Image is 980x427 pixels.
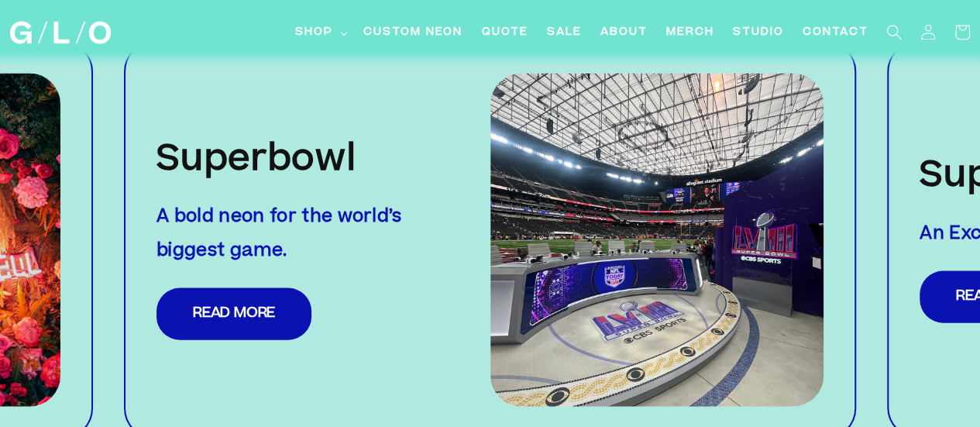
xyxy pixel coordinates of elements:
summary: Search [877,15,911,50]
span: Shop [295,25,333,41]
a: Quote [472,15,537,50]
img: GLO Studio [10,22,111,44]
span: Studio [732,25,783,41]
span: Contact [802,25,868,41]
a: Merch [656,15,723,50]
span: Custom Neon [363,25,462,41]
span: SALE [546,25,581,41]
img: Superbowl-2024-LED-Still_sm.jpg [490,74,824,408]
a: Studio [723,15,793,50]
a: Contact [793,15,877,50]
summary: Shop [286,15,354,50]
h3: A bold neon for the world’s biggest game. [156,201,420,269]
span: About [600,25,647,41]
a: About [590,15,656,50]
a: GLO Studio [4,16,116,50]
strong: Superbowl [156,144,356,179]
span: Quote [481,25,528,41]
a: SALE [537,15,590,50]
span: Merch [665,25,714,41]
iframe: Chat Widget [903,353,980,427]
a: Custom Neon [354,15,472,50]
a: Read More [156,288,311,340]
